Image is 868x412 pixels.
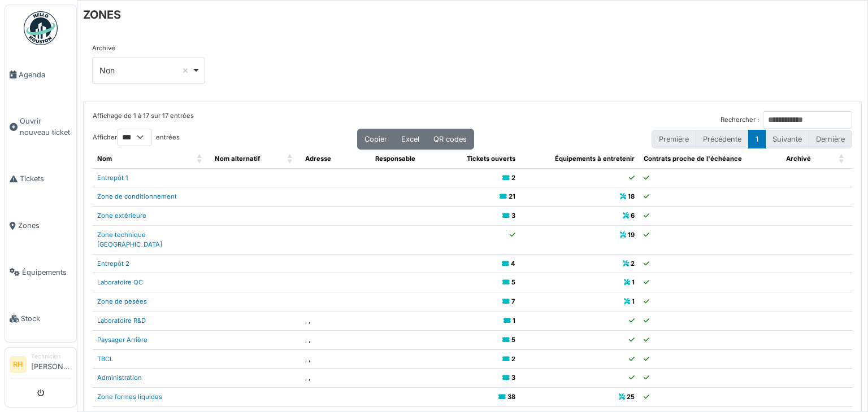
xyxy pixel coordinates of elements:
button: Copier [357,129,394,150]
a: Entrepôt 1 [97,174,128,182]
b: 18 [628,192,635,200]
div: Affichage de 1 à 17 sur 17 entrées [93,111,194,129]
a: Paysager Arrière [97,336,147,344]
b: 6 [631,212,635,220]
span: Stock [21,313,72,324]
h6: ZONES [83,8,121,21]
td: , , [301,311,371,330]
a: Zone technique [GEOGRAPHIC_DATA] [97,231,162,248]
button: QR codes [426,129,474,150]
span: Zones [18,220,72,231]
span: QR codes [433,135,467,143]
span: Équipements à entretenir [555,155,635,163]
b: 2 [631,260,635,268]
b: 1 [632,297,635,305]
td: , , [301,349,371,369]
span: Contrats proche de l'échéance [644,155,742,163]
span: Adresse [305,155,331,163]
button: Remove item: 'false' [180,65,191,76]
a: Équipements [5,249,76,296]
label: Afficher entrées [93,129,180,146]
a: Laboratoire R&D [97,317,146,325]
div: Technicien [31,352,72,361]
a: Zone de conditionnement [97,192,177,200]
b: 2 [511,174,515,182]
span: Tickets ouverts [467,155,515,163]
img: Badge_color-CXgf-gQk.svg [24,11,58,45]
a: Laboratoire QC [97,278,143,286]
span: Nom alternatif [215,155,260,163]
label: Archivé [92,43,115,53]
button: Excel [394,129,427,150]
a: RH Technicien[PERSON_NAME] [10,352,72,379]
span: Agenda [19,69,72,80]
b: 7 [511,297,515,305]
b: 1 [632,278,635,286]
span: Archivé [786,155,811,163]
b: 4 [511,260,515,268]
li: RH [10,356,27,373]
button: 1 [748,130,766,148]
span: Équipements [22,267,72,278]
span: Nom [97,155,112,163]
td: , , [301,330,371,349]
span: Responsable [375,155,415,163]
b: 3 [511,212,515,220]
a: Entrepôt 2 [97,260,129,268]
b: 2 [511,355,515,363]
b: 5 [511,336,515,344]
a: Zone extérieure [97,212,146,220]
b: 21 [509,192,515,200]
a: TBCL [97,355,113,363]
b: 25 [627,393,635,401]
span: Ouvrir nouveau ticket [20,116,72,137]
span: Excel [401,135,419,143]
nav: pagination [652,130,852,148]
a: Ouvrir nouveau ticket [5,98,76,156]
b: 3 [511,374,515,382]
select: Afficherentrées [117,129,152,146]
li: [PERSON_NAME] [31,352,72,376]
a: Stock [5,296,76,343]
a: Agenda [5,51,76,98]
a: Zone de pesées [97,297,147,305]
b: 5 [511,278,515,286]
b: 38 [507,393,515,401]
a: Zone formes liquides [97,393,162,401]
span: Copier [364,135,387,143]
a: Administration [97,374,142,382]
span: Tickets [20,173,72,184]
span: Archivé: Activate to sort [839,150,845,168]
a: Zones [5,202,76,249]
label: Rechercher : [721,115,759,125]
b: 1 [513,317,515,325]
div: Non [99,64,192,76]
td: , , [301,369,371,388]
b: 19 [628,231,635,239]
a: Tickets [5,156,76,203]
span: Nom alternatif: Activate to sort [287,150,294,168]
span: Nom: Activate to sort [197,150,203,168]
